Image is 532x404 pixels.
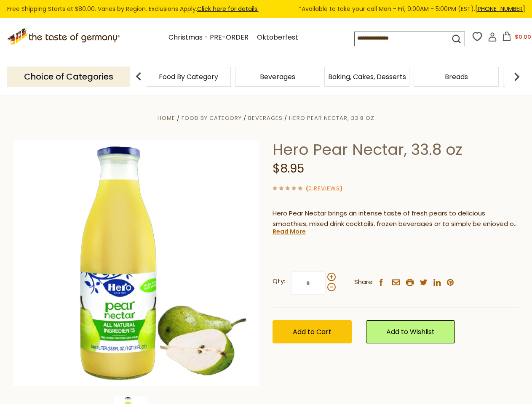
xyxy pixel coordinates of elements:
[130,68,147,85] img: previous arrow
[197,5,259,13] a: Click here for details.
[445,74,468,80] a: Breads
[248,114,283,122] a: Beverages
[159,74,218,80] a: Food By Category
[293,327,331,337] span: Add to Cart
[273,160,304,177] span: $8.95
[158,114,175,122] a: Home
[475,5,525,13] a: [PHONE_NUMBER]
[273,276,285,287] strong: Qty:
[168,32,249,43] a: Christmas - PRE-ORDER
[7,4,525,14] div: Free Shipping Starts at $80.00. Varies by Region. Exclusions Apply.
[257,32,298,43] a: Oktoberfest
[182,114,242,122] a: Food By Category
[328,74,406,80] a: Baking, Cakes, Desserts
[515,33,531,41] span: $0.00
[306,184,342,192] span: ( )
[7,66,130,87] p: Choice of Categories
[366,320,455,343] a: Add to Wishlist
[273,227,306,236] a: Read More
[273,320,352,343] button: Add to Cart
[273,208,519,229] p: Hero Pear Nectar brings an intense taste of fresh pears to delicious smoothies, mixed drink cockt...
[308,184,340,193] a: 0 Reviews
[299,4,525,14] span: *Available to take your call Mon - Fri, 9:00AM - 5:00PM (EST).
[13,140,260,386] img: Hero Pear Nectar, 33.8 oz
[260,74,295,80] a: Beverages
[273,140,519,159] h1: Hero Pear Nectar, 33.8 oz
[354,277,374,287] span: Share:
[291,271,326,295] input: Qty:
[289,114,374,122] a: Hero Pear Nectar, 33.8 oz
[508,68,525,85] img: next arrow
